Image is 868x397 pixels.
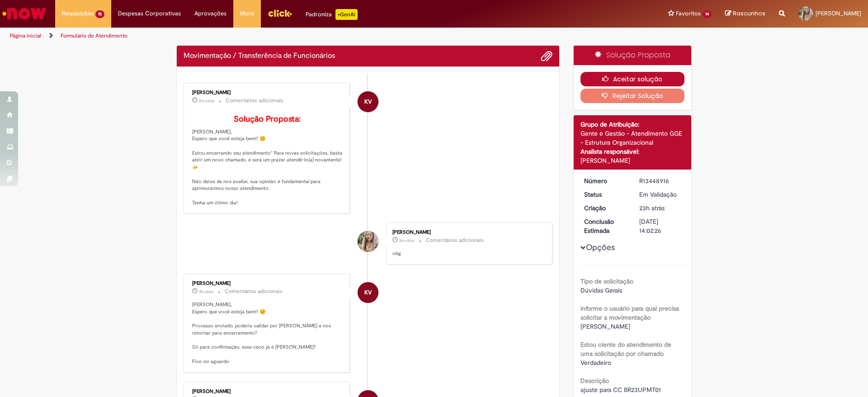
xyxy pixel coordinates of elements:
span: 14 [703,10,712,18]
div: [PERSON_NAME] [392,230,543,235]
div: Em Validação [639,190,681,199]
dt: Criação [577,203,633,213]
b: Estou ciente do atendimento de uma solicitação por chamado [580,340,671,358]
time: 27/08/2025 14:00:46 [199,98,214,104]
div: Karine Vieira [358,282,378,303]
div: [PERSON_NAME] [192,389,343,394]
time: 27/08/2025 13:57:57 [399,238,415,243]
p: [PERSON_NAME], Espero que você esteja bem!! 😊 Processo enviado, poderia validar por [PERSON_NAME]... [192,301,343,365]
div: Michelle Barroso Da Silva [358,231,378,252]
time: 26/08/2025 15:04:00 [639,204,665,212]
a: Rascunhos [725,9,765,18]
span: Dúvidas Gerais [580,286,622,294]
ul: Trilhas de página [7,28,572,44]
p: [PERSON_NAME], Espero que você esteja bem!! 😊 Estou encerrando seu atendimento" Para novas solici... [192,115,343,207]
div: Solução Proposta [574,46,692,65]
span: 5m atrás [399,238,415,243]
div: Gente e Gestão - Atendimento GGE - Estrutura Organizacional [580,129,685,147]
span: 4h atrás [199,289,213,294]
span: Aprovações [194,9,226,18]
b: Descrição [580,377,609,385]
span: Favoritos [676,9,701,18]
span: Rascunhos [733,9,765,18]
dt: Conclusão Estimada [577,217,633,235]
div: [DATE] 14:02:26 [639,217,681,235]
p: obg [392,250,543,257]
b: Tipo de solicitação [580,277,633,285]
span: More [240,9,254,18]
div: 26/08/2025 15:04:00 [639,203,681,213]
span: 23h atrás [639,204,665,212]
img: click_logo_yellow_360x200.png [268,6,292,20]
h2: Movimentação / Transferência de Funcionários Histórico de tíquete [184,52,335,60]
span: ajuste para CC BR23UPMT01 [580,386,661,394]
div: [PERSON_NAME] [192,281,343,286]
time: 27/08/2025 09:59:34 [199,289,213,294]
div: Analista responsável: [580,147,685,156]
button: Adicionar anexos [541,50,552,62]
div: Padroniza [306,9,358,20]
div: Karine Vieira [358,91,378,112]
button: Rejeitar Solução [580,89,685,103]
dt: Número [577,176,633,185]
img: ServiceNow [1,5,47,23]
dt: Status [577,190,633,199]
span: [PERSON_NAME] [816,9,861,17]
p: +GenAi [335,9,358,20]
div: [PERSON_NAME] [580,156,685,165]
span: KV [364,91,372,113]
span: KV [364,282,372,303]
a: Formulário de Atendimento [61,32,127,39]
button: Aceitar solução [580,72,685,86]
b: Solução Proposta: [234,114,301,124]
span: 2m atrás [199,98,214,104]
span: Despesas Corporativas [118,9,181,18]
small: Comentários adicionais [426,236,484,244]
div: R13448916 [639,176,681,185]
small: Comentários adicionais [225,288,283,295]
div: Grupo de Atribuição: [580,120,685,129]
span: Verdadeiro [580,359,611,367]
small: Comentários adicionais [226,97,283,104]
div: [PERSON_NAME] [192,90,343,95]
span: Requisições [62,9,94,18]
a: Página inicial [10,32,41,39]
span: 15 [95,10,104,18]
b: informe o usuário para qual precisa solicitar a movimentação [580,304,679,321]
span: [PERSON_NAME] [580,322,630,331]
